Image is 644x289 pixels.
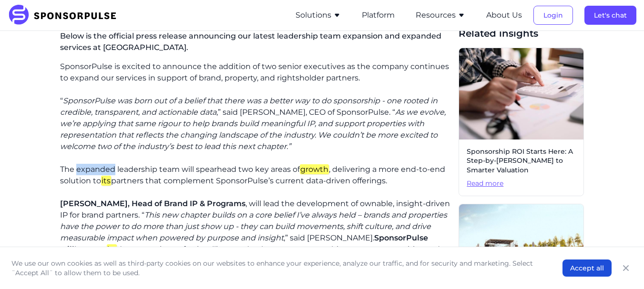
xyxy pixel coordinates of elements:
button: About Us [486,10,522,21]
em: growth [300,164,329,174]
button: Login [533,6,573,25]
i: SponsorPulse was born out of a belief that there was a better way to do sponsorship - one rooted ... [60,96,438,117]
a: Sponsorship ROI Starts Here: A Step-by-[PERSON_NAME] to Smarter ValuationRead more [459,48,584,196]
a: Let's chat [584,11,636,20]
em: its [107,244,117,254]
button: Let's chat [584,6,636,25]
a: About Us [486,11,522,20]
a: Platform [362,11,395,20]
p: “ ,” said [PERSON_NAME], CEO of SponsorPulse. “ [60,95,451,152]
p: Below is the official press release announcing our latest leadership team expansion and expanded ... [60,27,451,61]
span: Related insights [459,27,584,40]
p: We use our own cookies as well as third-party cookies on our websites to enhance your experience,... [11,259,543,278]
span: Sponsorship ROI Starts Here: A Step-by-[PERSON_NAME] to Smarter Valuation [467,147,576,175]
p: SponsorPulse is excited to announce the addition of two senior executives as the company continue... [60,61,451,84]
span: Read more [467,179,576,189]
img: Getty Images courtesy of Unsplash [459,48,583,140]
img: SponsorPulse [8,5,123,26]
span: [PERSON_NAME], Head of Brand IP & Programs [60,199,245,208]
button: Accept all [562,259,612,277]
a: Login [533,11,573,20]
i: As we evolve, we’re applying that same rigour to help brands build meaningful IP, and support pro... [60,108,446,151]
iframe: Chat Widget [596,243,644,289]
p: The expanded leadership team will spearhead two key areas of , delivering a more end-to-end solut... [60,164,451,187]
button: Platform [362,10,395,21]
em: its [101,176,111,186]
button: Solutions [296,10,341,21]
button: Resources [416,10,465,21]
p: , will lead the development of ownable, insight-driven IP for brand partners. “ ,” said [PERSON_N... [60,198,451,267]
i: This new chapter builds on a core belief I’ve always held – brands and properties have the power ... [60,210,447,242]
